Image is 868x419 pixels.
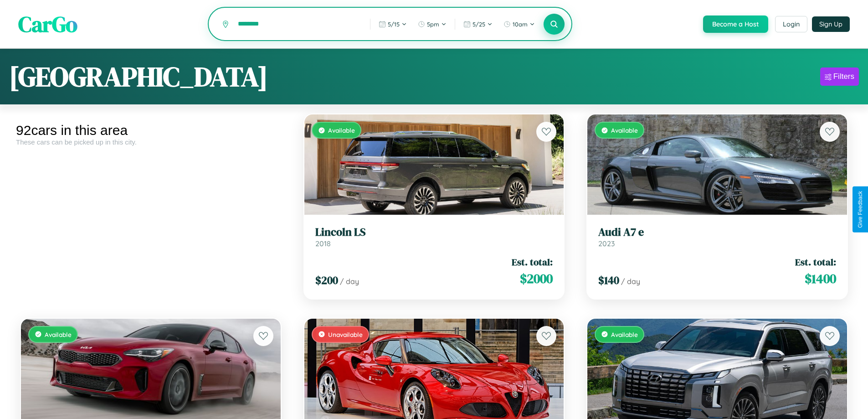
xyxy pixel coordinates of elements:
span: Available [611,331,638,338]
span: 5pm [427,21,439,28]
span: Unavailable [328,331,363,338]
span: $ 140 [598,273,619,288]
span: Est. total: [795,255,836,269]
h3: Audi A7 e [598,226,836,239]
div: Give Feedback [857,191,863,228]
a: Lincoln LS2018 [315,226,553,248]
button: 5/25 [459,17,497,31]
span: CarGo [18,9,77,39]
div: Filters [833,72,854,81]
button: 5pm [413,17,451,31]
button: 5/15 [374,17,411,31]
span: $ 200 [315,273,338,288]
h1: [GEOGRAPHIC_DATA] [9,58,268,95]
button: Login [775,16,807,32]
span: 2023 [598,239,615,248]
span: Available [328,126,355,134]
button: Sign Up [812,16,850,32]
span: 5 / 15 [388,21,400,28]
button: Become a Host [703,16,768,33]
a: Audi A7 e2023 [598,226,836,248]
span: / day [621,277,640,286]
span: 2018 [315,239,331,248]
button: Filters [820,67,859,86]
button: 10am [499,17,539,31]
span: $ 2000 [520,269,553,288]
span: Available [611,126,638,134]
span: Est. total: [512,255,553,269]
h3: Lincoln LS [315,226,553,239]
span: / day [340,277,359,286]
div: These cars can be picked up in this city. [16,138,286,146]
span: 10am [513,21,528,28]
div: 92 cars in this area [16,123,286,138]
span: 5 / 25 [473,21,485,28]
span: Available [45,331,72,338]
span: $ 1400 [805,269,836,288]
